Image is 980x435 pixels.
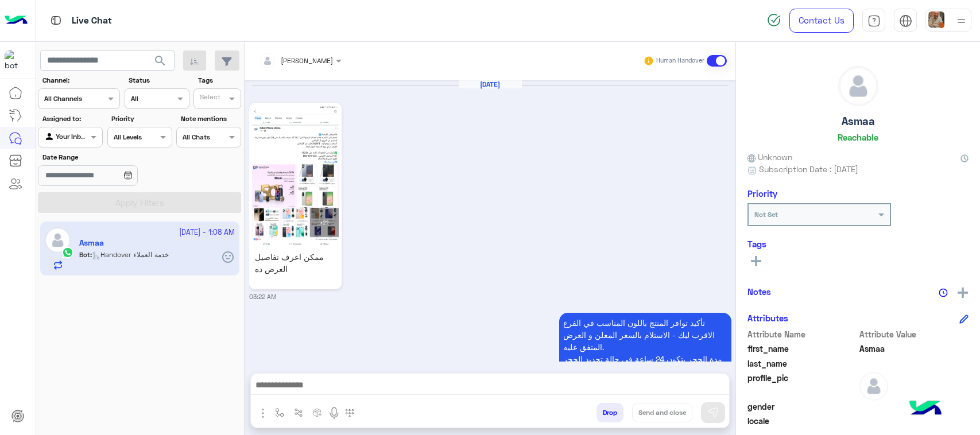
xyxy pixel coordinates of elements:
[747,328,857,340] span: Attribute Name
[859,343,969,355] span: Asmaa
[939,288,948,297] img: notes
[5,50,25,71] img: 1403182699927242
[249,292,276,301] small: 03:22 AM
[256,406,270,420] img: send attachment
[146,51,175,75] button: search
[111,114,171,124] label: Priority
[747,343,857,355] span: first_name
[275,408,284,417] img: select flow
[958,288,968,298] img: add
[249,103,342,289] a: ممكن اعرف تفاصيل العرض ده
[842,115,875,128] h5: Asmaa
[707,407,719,418] img: send message
[5,9,28,33] img: Logo
[747,151,792,163] span: Unknown
[767,13,781,27] img: spinner
[859,328,969,340] span: Attribute Value
[747,358,857,370] span: last_name
[859,372,888,401] img: defaultAdmin.png
[839,67,878,106] img: defaultAdmin.png
[252,248,331,278] p: ممكن اعرف تفاصيل العرض ده
[129,75,188,86] label: Status
[862,9,885,33] a: tab
[38,192,241,213] button: Apply Filters
[459,80,522,88] h6: [DATE]
[747,286,771,297] h6: Notes
[559,313,731,417] p: 9/10/2025, 3:22 AM
[596,403,623,422] button: Drop
[153,54,167,68] span: search
[789,9,854,33] a: Contact Us
[345,409,354,418] img: make a call
[327,406,341,420] img: send voice note
[747,372,857,398] span: profile_pic
[198,75,240,86] label: Tags
[747,313,788,323] h6: Attributes
[49,13,63,28] img: tab
[859,401,969,413] span: null
[42,114,102,124] label: Assigned to:
[281,56,333,65] span: [PERSON_NAME]
[72,13,112,29] p: Live Chat
[313,408,322,417] img: create order
[252,106,339,245] img: 1469007951037092.jpg
[308,403,327,422] button: create order
[747,188,777,199] h6: Priority
[747,415,857,427] span: locale
[42,75,119,86] label: Channel:
[754,210,778,219] b: Not Set
[181,114,240,124] label: Note mentions
[759,163,858,175] span: Subscription Date : [DATE]
[899,14,912,28] img: tab
[656,56,704,65] small: Human Handover
[198,92,220,105] div: Select
[867,14,881,28] img: tab
[42,152,171,162] label: Date Range
[838,132,878,142] h6: Reachable
[747,239,969,249] h6: Tags
[905,389,946,429] img: hulul-logo.png
[294,408,303,417] img: Trigger scenario
[270,403,289,422] button: select flow
[747,401,857,413] span: gender
[632,403,692,422] button: Send and close
[859,415,969,427] span: null
[928,11,944,28] img: userImage
[954,14,969,28] img: profile
[289,403,308,422] button: Trigger scenario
